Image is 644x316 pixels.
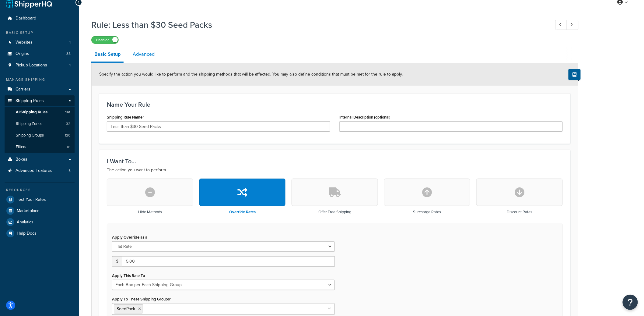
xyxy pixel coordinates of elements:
li: Origins [5,48,75,59]
h3: Override Rates [229,210,256,214]
h3: Name Your Rule [107,101,563,108]
span: 120 [65,133,70,138]
label: Apply Override as a [112,235,147,240]
button: Open Resource Center [623,295,638,310]
a: Shipping Zones32 [5,118,75,130]
span: Pickup Locations [16,63,47,68]
li: Websites [5,37,75,48]
span: Shipping Rules [16,98,44,104]
a: Pickup Locations1 [5,60,75,71]
div: Basic Setup [5,30,75,35]
li: Pickup Locations [5,60,75,71]
button: Show Help Docs [569,69,581,80]
span: Specify the action you would like to perform and the shipping methods that will be affected. You ... [99,71,403,77]
a: Shipping Rules [5,95,75,107]
span: 1 [69,40,71,45]
li: Advanced Features [5,165,75,176]
div: Resources [5,187,75,193]
span: 141 [65,110,70,115]
span: 1 [69,63,71,68]
h3: Offer Free Shipping [318,210,351,214]
h3: I Want To... [107,158,563,165]
a: Boxes [5,154,75,165]
a: Advanced Features5 [5,165,75,176]
label: Shipping Rule Name [107,115,144,120]
span: Advanced Features [16,168,52,173]
span: 32 [66,121,70,126]
div: Manage Shipping [5,77,75,82]
a: Marketplace [5,205,75,216]
span: Marketplace [17,208,40,214]
span: Shipping Groups [16,133,44,138]
span: Dashboard [16,16,36,21]
p: The action you want to perform. [107,166,563,174]
a: Advanced [130,47,158,62]
a: AllShipping Rules141 [5,107,75,118]
a: Dashboard [5,13,75,24]
li: Filters [5,141,75,153]
span: 5 [68,168,71,173]
h3: Hide Methods [138,210,162,214]
a: Previous Record [555,20,567,30]
h3: Surcharge Rates [413,210,441,214]
label: Apply To These Shipping Groups [112,297,171,302]
span: Test Your Rates [17,197,46,202]
li: Shipping Zones [5,118,75,130]
a: Origins38 [5,48,75,59]
a: Filters81 [5,141,75,153]
span: Help Docs [17,231,37,236]
span: Filters [16,144,26,150]
span: Carriers [16,87,30,92]
label: Apply This Rate To [112,273,145,278]
span: Boxes [16,157,27,162]
span: $ [112,256,122,267]
a: Basic Setup [91,47,124,63]
li: Shipping Rules [5,95,75,153]
a: Help Docs [5,228,75,239]
span: 81 [67,144,70,150]
a: Shipping Groups120 [5,130,75,141]
label: Internal Description (optional) [339,115,390,119]
span: Analytics [17,220,33,225]
a: Carriers [5,84,75,95]
span: All Shipping Rules [16,110,47,115]
span: Websites [16,40,33,45]
a: Next Record [567,20,579,30]
span: Shipping Zones [16,121,42,126]
a: Test Your Rates [5,194,75,205]
a: Websites1 [5,37,75,48]
span: SeedPack [117,306,135,312]
li: Shipping Groups [5,130,75,141]
a: Analytics [5,217,75,228]
span: 38 [66,51,71,56]
h1: Rule: Less than $30 Seed Packs [91,19,544,31]
span: Origins [16,51,29,56]
h3: Discount Rates [507,210,532,214]
label: Enabled [92,36,118,44]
